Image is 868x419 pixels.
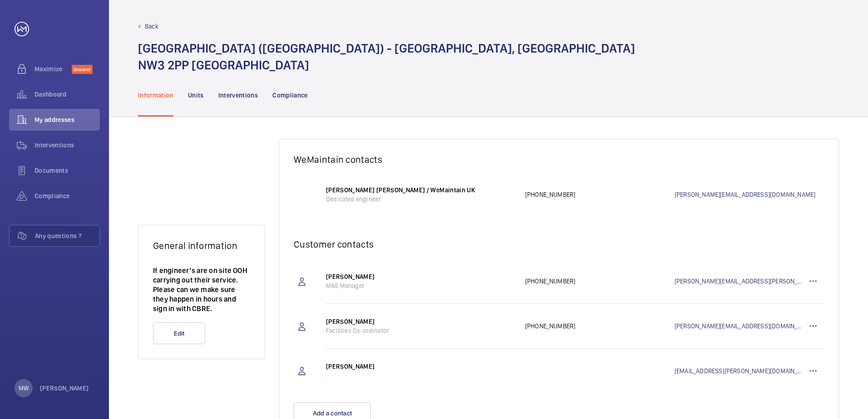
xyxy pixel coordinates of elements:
[35,141,100,150] span: Interventions
[153,322,205,344] button: Edit
[294,154,824,165] h2: WeMaintain contacts
[138,40,635,73] h1: [GEOGRAPHIC_DATA] ([GEOGRAPHIC_DATA]) - [GEOGRAPHIC_DATA], [GEOGRAPHIC_DATA] NW3 2PP [GEOGRAPHIC_...
[153,240,250,251] h2: General information
[326,185,516,195] p: [PERSON_NAME] [PERSON_NAME] / WeMaintain UK
[35,115,100,124] span: My addresses
[326,371,516,380] p: .
[218,91,258,100] p: Interventions
[19,384,29,393] p: MW
[272,91,308,100] p: Compliance
[153,266,250,313] p: If engineer’s are on site OOH carrying out their service. Please can we make sure they happen in ...
[40,384,89,393] p: [PERSON_NAME]
[326,317,516,326] p: [PERSON_NAME]
[525,277,675,286] p: [PHONE_NUMBER]
[72,65,93,74] span: Discover
[294,239,824,250] h2: Customer contacts
[326,362,516,371] p: [PERSON_NAME]
[675,366,802,375] a: [EMAIL_ADDRESS][PERSON_NAME][DOMAIN_NAME]
[138,91,173,100] p: Information
[35,166,100,175] span: Documents
[145,22,158,31] p: Back
[675,190,824,199] a: [PERSON_NAME][EMAIL_ADDRESS][DOMAIN_NAME]
[326,281,516,290] p: M&E Manager
[326,272,516,281] p: [PERSON_NAME]
[525,322,675,331] p: [PHONE_NUMBER]
[675,277,802,286] a: [PERSON_NAME][EMAIL_ADDRESS][PERSON_NAME][DOMAIN_NAME]
[326,195,516,204] p: Dedicated engineer
[675,322,802,331] a: [PERSON_NAME][EMAIL_ADDRESS][DOMAIN_NAME]
[35,64,72,73] span: Maximize
[188,91,204,100] p: Units
[326,326,516,335] p: Facilities Co-ordinator
[35,90,100,99] span: Dashboard
[525,190,675,199] p: [PHONE_NUMBER]
[35,231,99,240] span: Any questions ?
[35,191,100,200] span: Compliance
